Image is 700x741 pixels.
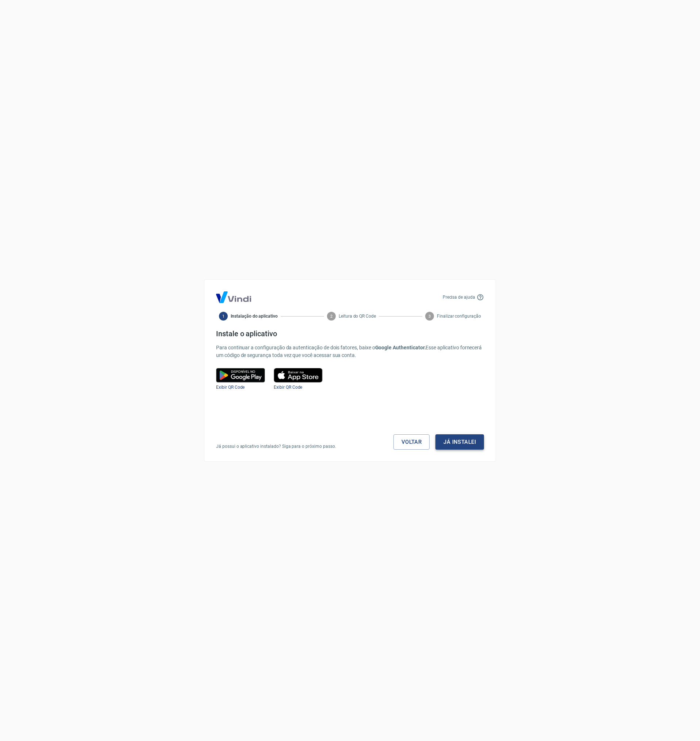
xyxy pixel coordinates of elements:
p: Para continuar a configuração da autenticação de dois fatores, baixe o Esse aplicativo fornecerá ... [216,344,484,359]
img: google play [216,368,265,383]
p: Já possui o aplicativo instalado? Siga para o próximo passo. [216,443,336,450]
p: Precisa de ajuda [443,294,475,300]
a: Exibir QR Code [216,385,245,390]
img: Logo Vind [216,291,251,303]
h4: Instale o aplicativo [216,329,484,338]
text: 1 [222,314,224,319]
span: Instalação do aplicativo [231,313,278,319]
span: Leitura do QR Code [339,313,376,319]
button: Já instalei [435,434,484,450]
b: Google Authenticator. [375,345,426,350]
img: play [274,368,323,383]
span: Finalizar configuração [437,313,481,319]
text: 3 [428,314,431,319]
a: Exibir QR Code [274,385,302,390]
text: 2 [330,314,332,319]
a: Voltar [393,434,430,450]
